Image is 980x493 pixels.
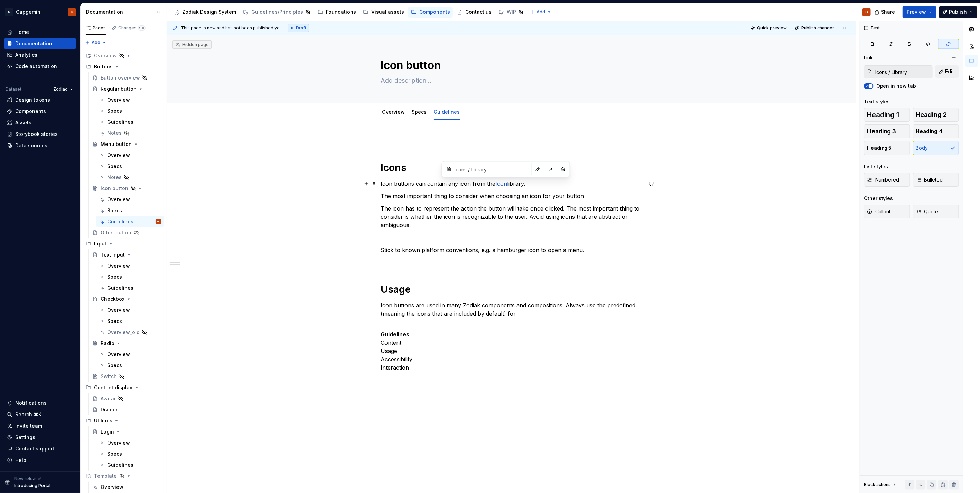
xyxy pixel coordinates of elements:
[107,439,130,446] div: Overview
[865,9,868,15] div: G
[907,9,926,16] span: Preview
[15,108,46,115] div: Components
[94,240,106,247] div: Input
[182,9,236,16] div: Zodiak Design System
[15,422,42,429] div: Invite team
[381,246,642,254] p: Stick to known platform conventions, e.g. a hamburger icon to open a menu.
[16,9,42,16] div: Capgemini
[101,296,124,303] div: Checkbox
[83,61,164,72] div: Buttons
[107,450,122,457] div: Specs
[793,23,838,33] button: Publish changes
[4,129,76,140] a: Storybook stories
[96,437,164,448] a: Overview
[107,462,133,468] div: Guidelines
[101,406,118,413] div: Divider
[916,208,939,215] span: Quote
[15,457,26,464] div: Help
[913,205,959,218] button: Quote
[867,111,899,118] span: Heading 1
[83,415,164,426] div: Utilities
[15,29,29,36] div: Home
[801,25,835,31] span: Publish changes
[913,173,959,187] button: Bulleted
[107,351,130,358] div: Overview
[380,104,408,119] div: Overview
[381,161,642,174] h1: Icons
[949,9,967,16] span: Publish
[90,426,164,437] a: Login
[96,448,164,459] a: Specs
[864,482,891,487] div: Block actions
[4,27,76,38] a: Home
[864,195,893,202] div: Other styles
[90,83,164,94] a: Regular button
[107,108,122,114] div: Specs
[101,484,123,491] div: Overview
[536,9,545,15] span: Add
[92,40,100,45] span: Add
[381,283,642,296] h1: Usage
[864,108,910,122] button: Heading 1
[864,163,888,170] div: List styles
[4,140,76,151] a: Data sources
[4,420,76,431] a: Invite team
[90,404,164,415] a: Divider
[916,128,943,135] span: Heading 4
[381,179,642,188] p: Icon buttons can contain any icon from the library.
[14,476,41,482] p: New release!
[101,74,140,81] div: Button overview
[251,9,303,16] div: Guidelines/Principles
[107,96,130,103] div: Overview
[175,42,209,47] div: Hidden page
[107,218,133,225] div: Guidelines
[107,262,130,269] div: Overview
[15,63,57,70] div: Code automation
[96,305,164,316] a: Overview
[90,338,164,349] a: Radio
[107,307,130,314] div: Overview
[107,273,122,280] div: Specs
[326,9,356,16] div: Foundations
[107,163,122,170] div: Specs
[4,398,76,409] button: Notifications
[15,434,35,441] div: Settings
[6,86,21,92] div: Dataset
[96,360,164,371] a: Specs
[4,409,76,420] button: Search ⌘K
[867,176,899,183] span: Numbered
[465,9,492,16] div: Contact us
[4,61,76,72] a: Code automation
[96,105,164,117] a: Specs
[101,395,116,402] div: Avatar
[101,251,125,258] div: Text input
[409,104,430,119] div: Specs
[101,229,131,236] div: Other button
[913,108,959,122] button: Heading 2
[4,106,76,117] a: Components
[867,128,896,135] span: Heading 3
[867,208,891,215] span: Callout
[296,25,306,31] span: Draft
[15,400,47,407] div: Notifications
[96,194,164,205] a: Overview
[434,109,460,115] a: Guidelines
[864,54,873,61] div: Link
[5,8,13,16] div: C
[107,207,122,214] div: Specs
[876,83,916,90] label: Open in new tab
[507,9,516,16] div: WIP
[107,285,133,291] div: Guidelines
[94,52,117,59] div: Overview
[864,480,897,490] div: Block actions
[939,6,977,18] button: Publish
[4,432,76,443] a: Settings
[96,172,164,183] a: Notes
[101,428,114,435] div: Login
[96,282,164,294] a: Guidelines
[107,362,122,369] div: Specs
[864,124,910,138] button: Heading 3
[83,382,164,393] div: Content display
[4,38,76,49] a: Documentation
[83,38,109,47] button: Add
